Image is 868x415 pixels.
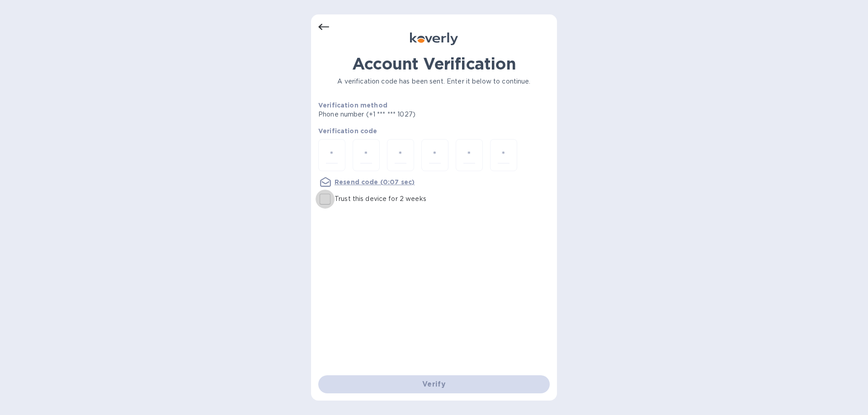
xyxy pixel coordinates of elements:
[318,54,550,73] h1: Account Verification
[335,178,415,186] u: Resend code (0:07 sec)
[318,102,387,109] b: Verification method
[318,126,550,135] p: Verification code
[335,194,426,204] p: Trust this device for 2 weeks
[318,77,550,86] p: A verification code has been sent. Enter it below to continue.
[318,110,485,119] p: Phone number (+1 *** *** 1027)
